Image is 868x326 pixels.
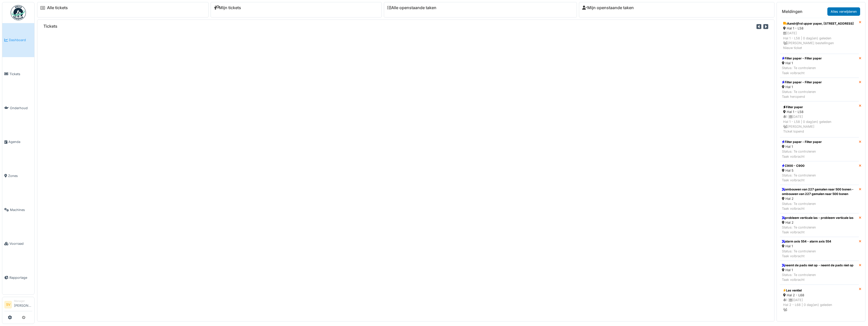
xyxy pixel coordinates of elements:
div: Hal 1 [782,144,822,149]
span: Dashboard [9,38,32,42]
a: Alle tickets [47,5,68,10]
div: ombouwen van 227 gemalen naar 500 bonen - ombouwen van 227 gemalen naar 500 bonen [782,187,857,196]
div: Hal 2 [782,196,857,201]
a: Alle openstaande taken [387,5,436,10]
a: Alles verwijderen [827,7,860,16]
a: Agenda [2,125,34,159]
h6: Meldingen [782,9,802,14]
div: Status: Te controleren Taak volbracht [782,225,854,235]
a: Voorraad [2,227,34,261]
div: 1 | [DATE] Hal 1 - L58 | 0 dag(en) geleden [PERSON_NAME] Ticket lopend [783,114,856,134]
a: Filter paper - Filter paper Hal 1 Status: Te controlerenTaak volbracht [780,137,859,161]
img: Badge_color-CXgf-gQk.svg [11,5,26,20]
div: probleem verticale las - probleem verticale las [782,216,854,220]
span: Zones [8,173,32,178]
a: alarm axis 554 - alarm axis 554 Hal 1 Status: Te controlerenTaak volbracht [780,237,859,261]
li: SV [4,301,12,308]
a: Aandrijfrol upper paper, [STREET_ADDRESS] Hal 1 - L58 [DATE]Hal 1 - L58 | 0 dag(en) geleden [PERS... [780,18,859,54]
a: Filter paper - Filter paper Hal 1 Status: Te controlerenTaak volbracht [780,54,859,78]
div: 1 | [DATE] Hal 2 - L68 | 0 dag(en) geleden Nieuw ticket [783,298,856,317]
div: Hal 1 [782,268,854,272]
div: Hal 2 - L68 [783,293,856,298]
a: Mijn tickets [214,5,241,10]
div: Status: Te controleren Taak volbracht [782,173,816,183]
div: Status: Te controleren Taak volbracht [782,272,854,282]
div: Hal 2 [782,220,854,225]
a: Tickets [2,57,34,91]
a: Las ventiel Hal 2 - L68 1 |[DATE]Hal 2 - L68 | 0 dag(en) geleden Nieuw ticket [780,285,859,321]
span: Onderhoud [10,106,32,110]
div: Hal 1 [782,85,822,89]
div: Hal 1 - L58 [783,109,856,114]
span: Tickets [9,72,32,76]
div: C900 - C900 [782,164,816,168]
li: [PERSON_NAME] [14,299,32,310]
div: Filter paper - Filter paper [782,140,822,144]
span: Voorraad [9,241,32,246]
a: ombouwen van 227 gemalen naar 500 bonen - ombouwen van 227 gemalen naar 500 bonen Hal 2 Status: T... [780,185,859,213]
div: Aandrijfrol upper paper, [STREET_ADDRESS] [783,21,856,26]
div: Las ventiel [783,288,856,293]
a: Rapportage [2,261,34,295]
span: Machines [10,207,32,212]
a: Onderhoud [2,91,34,125]
div: Status: Te controleren Taak volbracht [782,66,822,75]
div: Filter paper [783,105,856,109]
a: Filter paper Hal 1 - L58 1 |[DATE]Hal 1 - L58 | 0 dag(en) geleden [PERSON_NAME]Ticket lopend [780,101,859,137]
span: Agenda [8,139,32,144]
a: C900 - C900 Hal 5 Status: Te controlerenTaak volbracht [780,161,859,185]
div: Status: Te controleren Taak volbracht [782,149,822,159]
div: Status: Te controleren Taak heropend [782,89,822,99]
div: Status: Te controleren Taak volbracht [782,201,857,211]
a: probleem verticale las - probleem verticale las Hal 2 Status: Te controlerenTaak volbracht [780,213,859,237]
span: Rapportage [9,275,32,280]
a: Machines [2,193,34,227]
div: Manager [14,299,32,303]
div: [DATE] Hal 1 - L58 | 0 dag(en) geleden [PERSON_NAME] bestellingen Nieuw ticket [783,31,856,50]
div: Hal 1 - L58 [783,26,856,31]
div: Hal 1 [782,244,831,249]
h6: Tickets [43,24,57,29]
div: Hal 5 [782,168,816,173]
a: Filter paper - Filter paper Hal 1 Status: Te controlerenTaak heropend [780,78,859,102]
div: Filter paper - Filter paper [782,56,822,61]
a: neemt de pads niet op - neemt de pads niet op Hal 1 Status: Te controlerenTaak volbracht [780,261,859,285]
div: Hal 1 [782,61,822,66]
a: SV Manager[PERSON_NAME] [4,299,32,311]
div: Filter paper - Filter paper [782,80,822,85]
div: neemt de pads niet op - neemt de pads niet op [782,263,854,268]
div: Status: Te controleren Taak volbracht [782,249,831,258]
a: Zones [2,159,34,193]
a: Dashboard [2,23,34,57]
a: Mijn openstaande taken [582,5,634,10]
div: alarm axis 554 - alarm axis 554 [782,239,831,244]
